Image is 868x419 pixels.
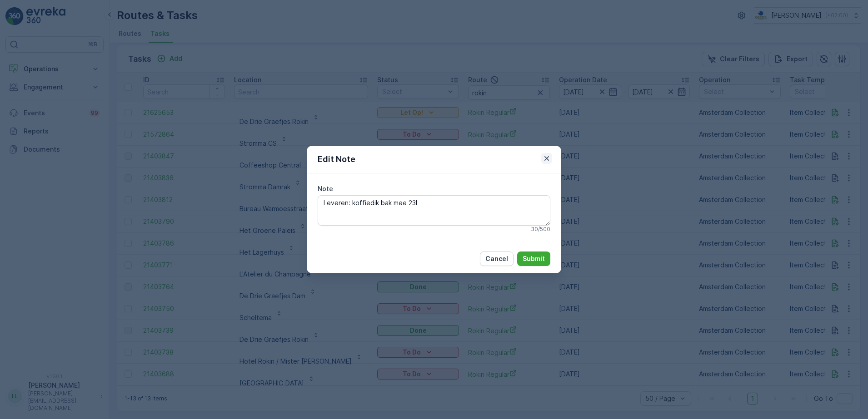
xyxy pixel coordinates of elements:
label: Note [318,185,333,192]
p: Cancel [485,254,508,263]
button: Submit [517,251,550,266]
textarea: Leveren: koffiedik bak mee 23L [318,195,550,225]
p: Edit Note [318,153,355,166]
p: Submit [523,254,545,263]
button: Cancel [480,251,514,266]
p: 30 / 500 [531,226,550,233]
